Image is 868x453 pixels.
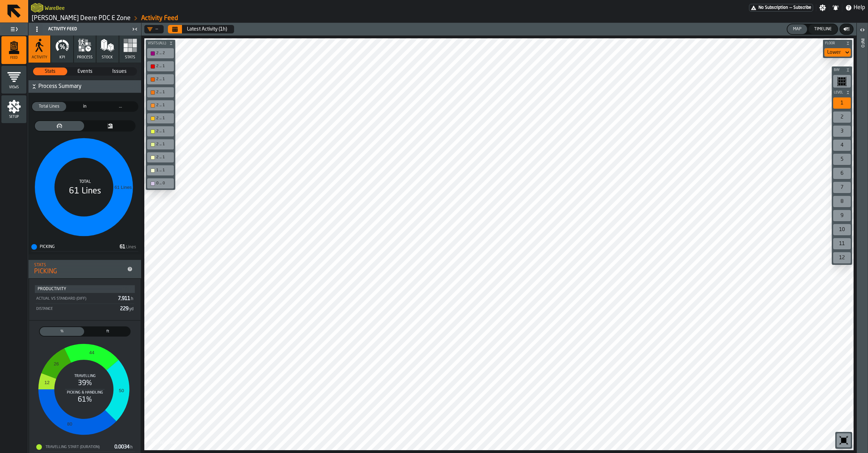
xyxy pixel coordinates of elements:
div: button-toolbar-undefined [832,237,852,251]
a: link-to-/wh/i/9d85c013-26f4-4c06-9c7d-6d35b33af13a/pricing/ [749,4,813,12]
div: 9 [833,210,851,221]
label: button-switch-multi-... [103,101,138,112]
div: 5 [833,154,851,165]
div: thumb [40,327,84,336]
div: button-toolbar-undefined [146,151,175,164]
a: link-to-/wh/i/9d85c013-26f4-4c06-9c7d-6d35b33af13a/feed/c257da07-1cf9-4968-b774-7d3466e678d4 [141,14,178,22]
button: button-Map [787,24,807,34]
button: button- [146,40,175,47]
div: Latest Activity (1h) [187,26,227,32]
div: button-toolbar-undefined [146,47,175,60]
div: 7 [833,182,851,193]
span: ft [87,328,128,334]
span: Stats [125,55,135,60]
span: Events [68,68,102,75]
div: button-toolbar-undefined [832,124,852,138]
button: button- [823,40,852,47]
div: thumb [33,68,67,75]
a: link-to-/wh/i/9d85c013-26f4-4c06-9c7d-6d35b33af13a/simulations [32,14,131,22]
div: Info [860,37,865,451]
span: No Subscription [759,5,788,10]
div: 1 ... 1 [156,168,172,173]
span: Lines [126,245,136,250]
div: thumb [103,102,138,111]
span: Level [832,91,844,95]
li: menu Views [1,66,26,94]
div: 1 ... 1 [149,167,172,174]
a: logo-header [146,435,185,449]
div: DropdownMenuValue-default-floor [824,48,851,57]
span: process [77,55,93,60]
div: Distance [36,307,117,311]
span: Bay [832,68,844,72]
div: Stats [34,263,124,268]
div: button-toolbar-undefined [146,99,175,112]
label: button-toggle-Toggle Full Menu [1,24,26,34]
div: 10 [833,224,851,235]
div: 2 ... 1 [149,89,172,96]
div: Activity Feed [30,24,130,35]
button: button- [832,89,852,96]
div: 2 ... 1 [156,64,172,69]
span: % [41,328,83,334]
span: Help [854,4,865,12]
div: button-toolbar-undefined [146,125,175,138]
div: thumb [68,102,102,111]
div: 2 ... 2 [149,50,172,57]
div: 2 [833,111,851,123]
button: Select date range [183,22,231,36]
span: h [131,297,133,301]
div: Stat Value [120,244,125,250]
span: Visits (All) [146,42,168,45]
div: PICKING [34,268,124,275]
div: Productivity [38,287,132,292]
div: button-toolbar-undefined [832,74,852,89]
span: in [69,103,100,110]
span: Floor [824,42,844,45]
label: button-switch-multi-pie [34,120,85,132]
label: button-switch-multi-Events [68,67,102,76]
span: Activity [32,55,47,60]
h2: Sub Title [45,4,65,11]
div: 4 [833,140,851,151]
span: — [790,5,792,10]
div: 2 ... 1 [156,116,172,121]
div: 2 ... 1 [149,115,172,122]
div: Select date range [168,25,234,33]
div: 2 ... 1 [149,102,172,109]
span: Process Summary [38,82,140,91]
a: logo-header [31,1,43,14]
div: 8 [833,196,851,207]
button: button- [832,66,852,74]
div: 6 [833,168,851,179]
div: Menu Subscription [749,4,813,12]
span: Issues [103,68,136,75]
span: 0.0034 [114,445,133,449]
span: 229 [120,306,134,311]
label: button-toggle-Settings [816,4,829,11]
svg: Reset zoom and position [838,435,849,446]
span: ... [105,103,136,110]
span: Views [1,85,26,89]
div: button-toolbar-undefined [832,152,852,166]
label: button-switch-multi-bar [85,120,136,132]
div: 2 ... 1 [156,155,172,160]
div: 2 ... 1 [149,141,172,148]
div: button-toolbar-undefined [832,96,852,110]
button: button- [29,80,141,93]
span: 7,911 [118,296,134,301]
label: button-switch-multi-Total Lines [31,101,67,112]
button: button- [840,24,853,34]
div: button-toolbar-undefined [832,138,852,152]
div: button-toolbar-undefined [832,110,852,124]
label: button-switch-multi-Stats [33,67,68,76]
span: Stats [33,68,67,75]
div: 2 ... 1 [156,129,172,134]
span: Subscribe [793,5,811,10]
div: DropdownMenuValue- [147,26,158,32]
div: button-toolbar-undefined [832,251,852,265]
div: button-toolbar-undefined [832,194,852,209]
div: 2 ... 1 [149,154,172,161]
div: thumb [32,102,66,111]
div: 2 ... 1 [156,90,172,95]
